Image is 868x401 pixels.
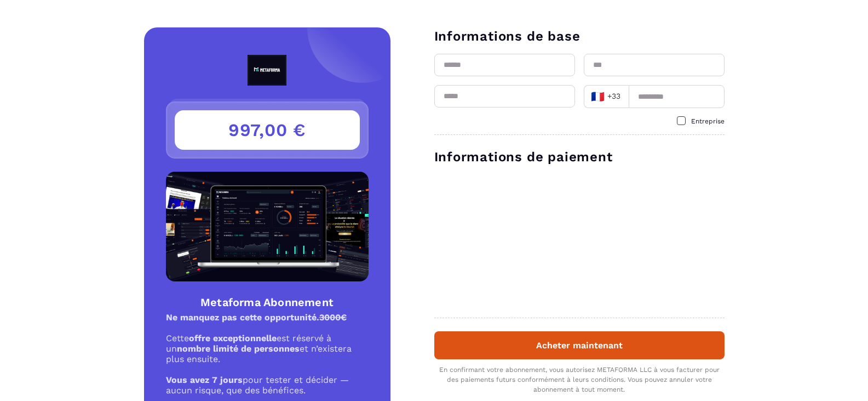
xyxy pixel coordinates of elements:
h3: 997,00 € [175,110,360,150]
span: +33 [590,89,621,104]
h4: Metaforma Abonnement [166,295,369,310]
strong: offre exceptionnelle [189,333,277,343]
h3: Informations de paiement [434,148,725,166]
input: Search for option [623,88,625,105]
img: Product Image [166,172,369,281]
strong: Ne manquez pas cette opportunité. [166,312,347,323]
p: pour tester et décider — aucun risque, que des bénéfices. [166,375,369,396]
div: En confirmant votre abonnement, vous autorisez METAFORMA LLC à vous facturer pour des paiements f... [434,365,725,394]
strong: nombre limité de personnes [177,343,300,354]
h3: Informations de base [434,27,725,45]
span: Entreprise [691,117,725,125]
span: 🇫🇷 [591,89,605,104]
s: 3000€ [319,312,347,323]
button: Acheter maintenant [434,331,725,359]
strong: Vous avez 7 jours [166,375,243,385]
div: Search for option [584,85,629,108]
p: Cette est réservé à un et n’existera plus ensuite. [166,333,369,364]
img: logo [222,55,312,86]
iframe: Cadre de saisie sécurisé pour le paiement [432,172,727,307]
